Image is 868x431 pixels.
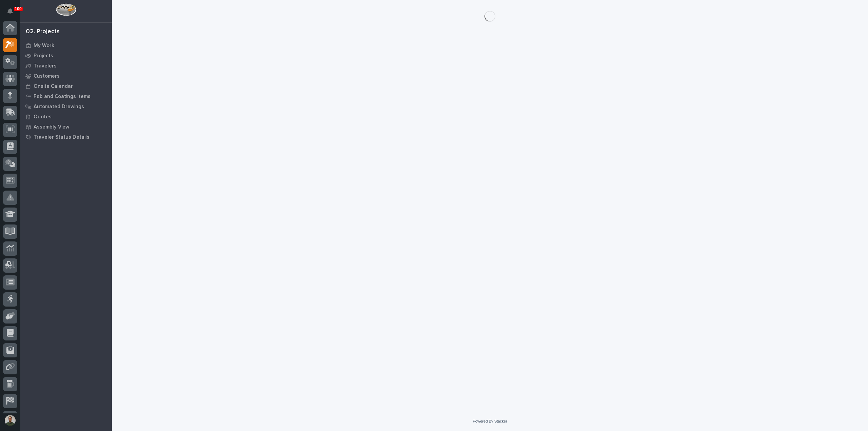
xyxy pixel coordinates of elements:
[34,83,73,90] p: Onsite Calendar
[3,413,17,428] button: users-avatar
[34,124,69,130] p: Assembly View
[473,419,507,423] a: Powered By Stacker
[20,71,112,81] a: Customers
[20,40,112,51] a: My Work
[20,91,112,101] a: Fab and Coatings Items
[34,43,54,49] p: My Work
[15,6,22,11] p: 100
[34,134,90,140] p: Traveler Status Details
[20,61,112,71] a: Travelers
[20,81,112,91] a: Onsite Calendar
[20,51,112,61] a: Projects
[56,3,76,16] img: Workspace Logo
[8,8,17,19] div: Notifications100
[34,53,53,59] p: Projects
[34,94,91,100] p: Fab and Coatings Items
[34,73,60,79] p: Customers
[3,4,17,18] button: Notifications
[34,114,52,120] p: Quotes
[20,112,112,122] a: Quotes
[20,101,112,112] a: Automated Drawings
[26,28,60,36] div: 02. Projects
[20,122,112,132] a: Assembly View
[34,63,57,69] p: Travelers
[34,104,84,110] p: Automated Drawings
[20,132,112,142] a: Traveler Status Details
